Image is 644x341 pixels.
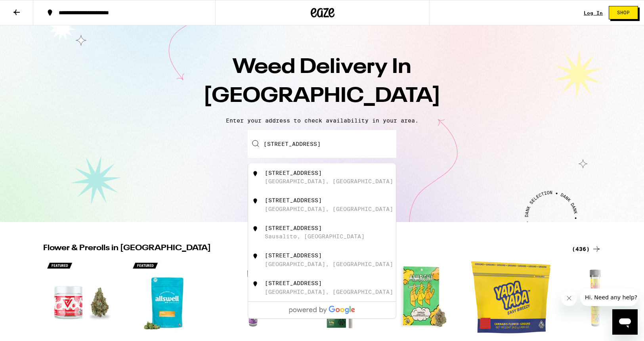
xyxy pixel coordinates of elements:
img: 350 Valley Street [251,197,259,205]
h1: Weed Delivery In [183,53,461,111]
div: [GEOGRAPHIC_DATA], [GEOGRAPHIC_DATA] [265,206,393,212]
a: Log In [584,10,603,15]
div: [STREET_ADDRESS] [265,170,322,176]
div: [STREET_ADDRESS] [265,252,322,259]
img: 350 Valley Road [251,252,259,260]
img: 350 Valley Street [251,170,259,178]
img: Allswell - Jack's Revenge - 14g [129,258,208,337]
iframe: Close message [561,290,577,306]
div: [GEOGRAPHIC_DATA], [GEOGRAPHIC_DATA] [265,178,393,184]
iframe: Message from company [580,289,638,306]
span: [GEOGRAPHIC_DATA] [203,86,441,107]
img: 350 Valley Street [251,280,259,288]
img: 350 Valley Street [251,225,259,233]
div: [STREET_ADDRESS] [265,225,322,231]
a: Shop [603,6,644,19]
div: Sausalito, [GEOGRAPHIC_DATA] [265,233,365,239]
span: Shop [617,10,630,15]
img: Gelato - Pineapple Punch - 1g [557,258,636,337]
div: [STREET_ADDRESS] [265,197,322,203]
img: Ember Valley - Melted Strawberries - 3.5g [43,258,122,337]
img: Yada Yada - Glitter Bomb Pre-Ground - 14g [471,258,550,337]
div: [STREET_ADDRESS] [265,280,322,286]
p: Enter your address to check availability in your area. [8,117,636,124]
button: Shop [609,6,638,19]
img: Gelato - Papaya - 1g [214,258,294,337]
a: (436) [572,244,601,254]
iframe: Button to launch messaging window [612,309,638,335]
div: [GEOGRAPHIC_DATA], [GEOGRAPHIC_DATA] [265,261,393,267]
input: Enter your delivery address [248,130,396,158]
div: [GEOGRAPHIC_DATA], [GEOGRAPHIC_DATA] [265,289,393,295]
h2: Flower & Prerolls in [GEOGRAPHIC_DATA] [43,244,562,254]
img: Anarchy - Banana OG - 3.5g [386,258,465,337]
